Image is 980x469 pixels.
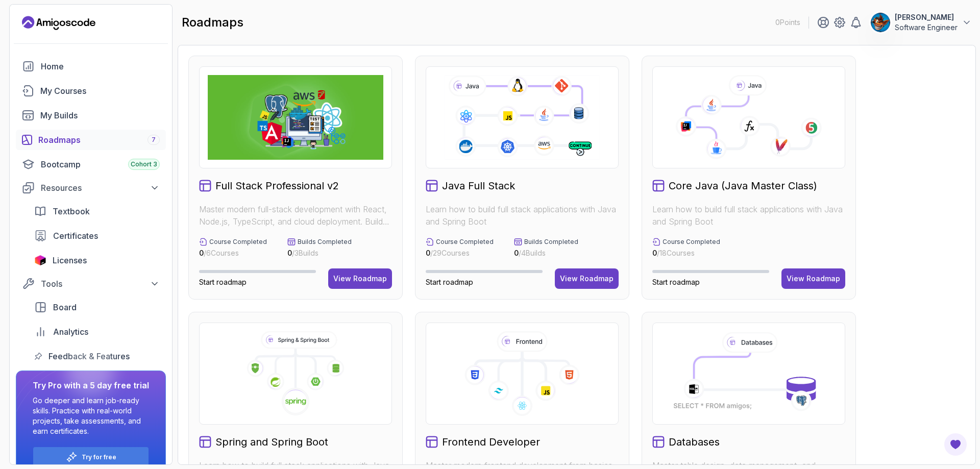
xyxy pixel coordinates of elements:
[199,203,392,228] p: Master modern full-stack development with React, Node.js, TypeScript, and cloud deployment. Build...
[41,158,160,170] div: Bootcamp
[41,278,160,290] div: Tools
[786,243,970,423] iframe: chat widget
[436,238,494,246] p: Course Completed
[199,249,204,257] span: 0
[328,268,392,289] button: View Roadmap
[298,238,352,246] p: Builds Completed
[781,268,845,289] button: View Roadmap
[426,278,473,286] span: Start roadmap
[287,249,292,257] span: 0
[524,238,578,246] p: Builds Completed
[215,435,328,449] h2: Spring and Spring Boot
[514,249,519,257] span: 0
[28,322,166,342] a: analytics
[152,136,156,144] span: 7
[53,326,88,338] span: Analytics
[28,226,166,246] a: certificates
[426,249,430,257] span: 0
[895,12,958,22] p: [PERSON_NAME]
[652,278,700,286] span: Start roadmap
[33,396,149,436] p: Go deeper and learn job-ready skills. Practice with real-world projects, take assessments, and ea...
[555,268,619,289] button: View Roadmap
[16,105,166,126] a: builds
[16,179,166,197] button: Resources
[40,109,160,121] div: My Builds
[33,447,149,467] button: Try for free
[199,278,247,286] span: Start roadmap
[442,435,540,449] h2: Frontend Developer
[333,274,387,284] div: View Roadmap
[16,154,166,175] a: bootcamp
[209,238,267,246] p: Course Completed
[48,350,130,362] span: Feedback & Features
[38,134,160,146] div: Roadmaps
[28,250,166,270] a: licenses
[53,230,98,242] span: Certificates
[41,182,160,194] div: Resources
[669,179,817,193] h2: Core Java (Java Master Class)
[652,249,657,257] span: 0
[937,428,970,459] iframe: chat widget
[16,56,166,77] a: home
[16,130,166,150] a: roadmaps
[775,17,800,28] p: 0 Points
[41,60,160,72] div: Home
[34,255,46,265] img: jetbrains icon
[669,435,720,449] h2: Databases
[652,203,845,228] p: Learn how to build full stack applications with Java and Spring Boot
[16,275,166,293] button: Tools
[426,203,619,228] p: Learn how to build full stack applications with Java and Spring Boot
[182,14,243,31] h2: roadmaps
[215,179,339,193] h2: Full Stack Professional v2
[28,201,166,221] a: textbook
[53,254,87,266] span: Licenses
[53,205,90,217] span: Textbook
[28,346,166,366] a: feedback
[442,179,515,193] h2: Java Full Stack
[652,248,720,258] p: / 18 Courses
[895,22,958,33] p: Software Engineer
[514,248,578,258] p: / 4 Builds
[287,248,352,258] p: / 3 Builds
[28,297,166,317] a: board
[16,81,166,101] a: courses
[870,12,972,33] button: user profile image[PERSON_NAME]Software Engineer
[40,85,160,97] div: My Courses
[131,160,157,168] span: Cohort 3
[663,238,720,246] p: Course Completed
[199,248,267,258] p: / 6 Courses
[871,13,890,32] img: user profile image
[82,453,116,461] a: Try for free
[426,248,494,258] p: / 29 Courses
[53,301,77,313] span: Board
[22,15,95,31] a: Landing page
[560,274,614,284] div: View Roadmap
[208,75,383,160] img: Full Stack Professional v2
